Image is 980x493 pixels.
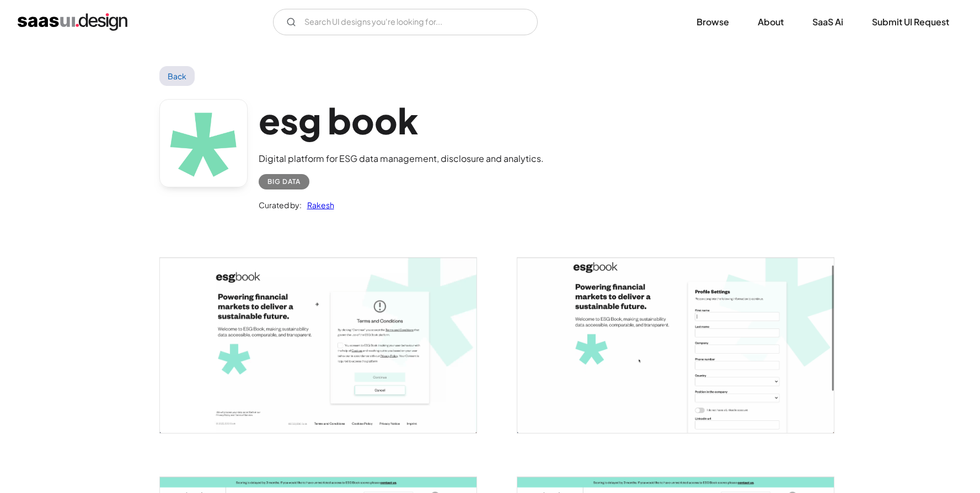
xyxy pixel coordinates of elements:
img: 641e84140bbd0ac762efbee5_ESG%20Book%20-%20Profile%20Settings.png [517,258,834,433]
h1: esg book [259,99,544,142]
div: Big Data [267,175,301,188]
a: Submit UI Request [859,10,962,34]
div: Curated by: [259,198,302,212]
form: Email Form [273,9,538,35]
a: home [18,13,127,31]
a: Rakesh [302,198,334,212]
a: Browse [683,10,742,34]
a: open lightbox [160,258,476,433]
a: Back [159,66,195,86]
input: Search UI designs you're looking for... [273,9,538,35]
a: SaaS Ai [799,10,856,34]
div: Digital platform for ESG data management, disclosure and analytics. [259,152,544,165]
img: 641e841471c8e5e7d469bc06_ESG%20Book%20-%20Login%20Terms%20and%20Conditions.png [160,258,476,433]
a: About [745,10,797,34]
a: open lightbox [517,258,834,433]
